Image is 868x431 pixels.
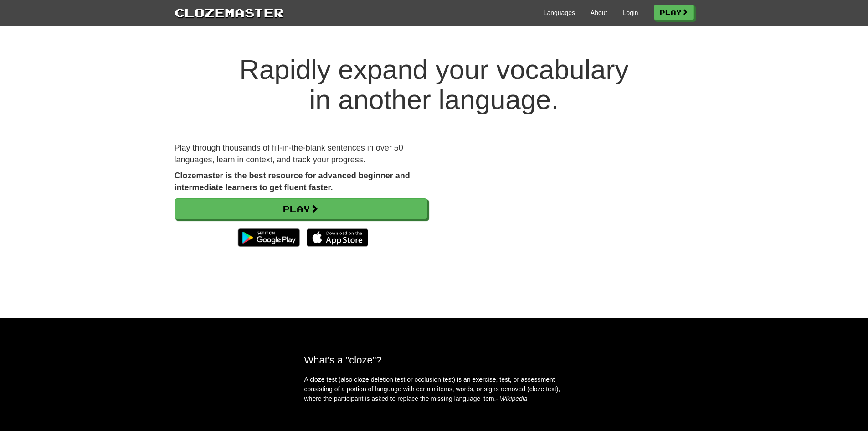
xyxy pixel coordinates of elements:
[654,5,694,20] a: Play
[496,395,528,402] em: - Wikipedia
[233,224,304,251] img: Get it on Google Play
[622,8,638,17] a: Login
[175,198,427,219] a: Play
[307,228,368,247] img: Download_on_the_App_Store_Badge_US-UK_135x40-25178aeef6eb6b83b96f5f2d004eda3bffbb37122de64afbaef7...
[175,142,427,166] p: Play through thousands of fill-in-the-blank sentences in over 50 languages, learn in context, and...
[304,354,564,366] h2: What's a "cloze"?
[544,8,575,17] a: Languages
[591,8,607,17] a: About
[175,4,284,21] a: Clozemaster
[175,171,410,192] strong: Clozemaster is the best resource for advanced beginner and intermediate learners to get fluent fa...
[304,375,564,404] p: A cloze test (also cloze deletion test or occlusion test) is an exercise, test, or assessment con...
